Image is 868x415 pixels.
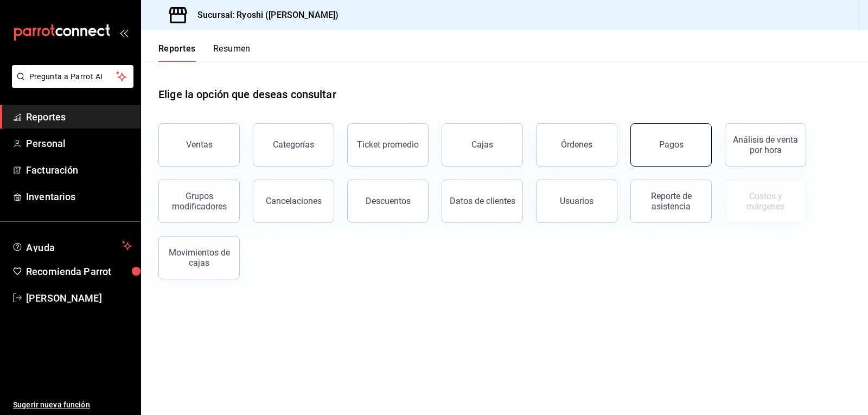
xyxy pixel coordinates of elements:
span: [PERSON_NAME] [26,291,132,305]
button: open_drawer_menu [119,28,128,37]
div: Análisis de venta por hora [732,135,799,155]
button: Pregunta a Parrot AI [12,65,133,88]
div: Ticket promedio [357,139,419,150]
div: Datos de clientes [450,196,515,206]
a: Pregunta a Parrot AI [8,79,133,90]
button: Datos de clientes [442,180,523,223]
div: Cancelaciones [266,196,322,206]
button: Cancelaciones [253,180,334,223]
div: Movimientos de cajas [165,247,233,268]
div: Descuentos [366,196,411,206]
div: Cajas [471,139,493,150]
span: Ayuda [26,239,118,252]
button: Reporte de asistencia [630,180,712,223]
div: Ventas [186,139,213,150]
button: Descuentos [347,180,429,223]
button: Resumen [213,43,251,62]
span: Recomienda Parrot [26,264,132,279]
h3: Sucursal: Ryoshi ([PERSON_NAME]) [189,9,339,22]
span: Pregunta a Parrot AI [29,71,117,82]
div: navigation tabs [158,43,251,62]
button: Órdenes [536,123,617,167]
button: Grupos modificadores [158,180,240,223]
button: Pagos [630,123,712,167]
button: Categorías [253,123,334,167]
button: Ventas [158,123,240,167]
div: Categorías [273,139,314,150]
button: Cajas [442,123,523,167]
div: Órdenes [561,139,592,150]
span: Sugerir nueva función [13,399,132,411]
button: Ticket promedio [347,123,429,167]
div: Usuarios [560,196,593,206]
button: Usuarios [536,180,617,223]
span: Inventarios [26,189,132,204]
div: Reporte de asistencia [637,191,705,212]
div: Pagos [659,139,684,150]
h1: Elige la opción que deseas consultar [158,86,336,103]
button: Contrata inventarios para ver este reporte [725,180,806,223]
div: Costos y márgenes [732,191,799,212]
span: Personal [26,136,132,151]
button: Movimientos de cajas [158,236,240,279]
button: Análisis de venta por hora [725,123,806,167]
div: Grupos modificadores [165,191,233,212]
button: Reportes [158,43,196,62]
span: Reportes [26,110,132,124]
span: Facturación [26,163,132,177]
